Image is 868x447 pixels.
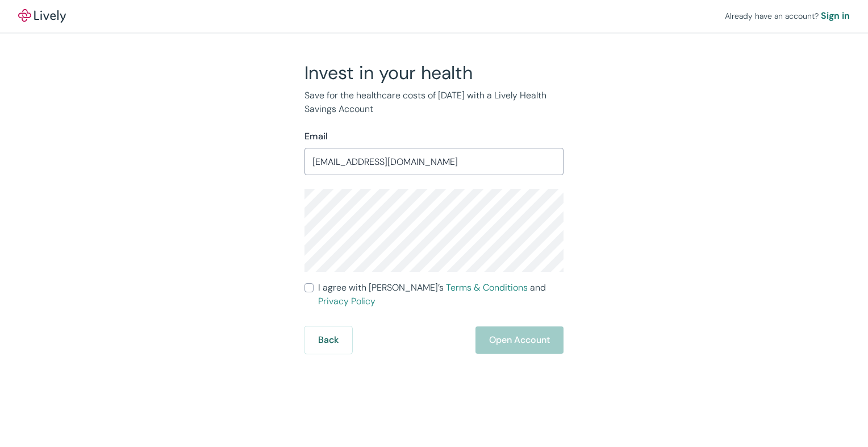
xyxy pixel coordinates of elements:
p: Save for the healthcare costs of [DATE] with a Lively Health Savings Account [304,89,564,116]
a: Privacy Policy [318,295,375,307]
span: I agree with [PERSON_NAME]’s and [318,281,564,308]
a: LivelyLively [18,9,66,23]
a: Sign in [821,9,850,23]
label: Email [304,130,328,143]
h2: Invest in your health [304,61,564,84]
button: Back [304,326,352,354]
a: Terms & Conditions [446,282,528,293]
div: Already have an account? [725,9,850,23]
img: Lively [18,9,66,23]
